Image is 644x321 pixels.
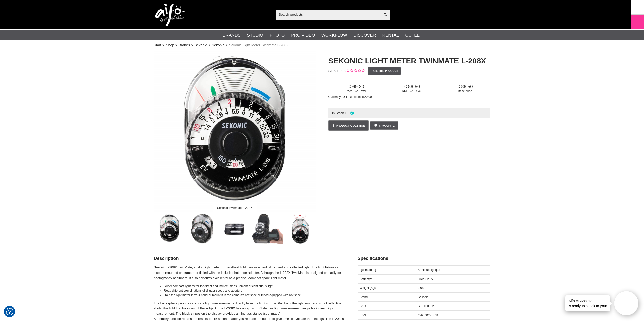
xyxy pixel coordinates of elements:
[568,298,607,303] h4: Aifo AI Assistant
[154,213,185,244] img: Sekonic Twinmate L-208X
[219,213,250,244] img: För direkt eller indirekt ljusmätning
[360,277,372,281] span: Batterityp
[247,32,263,39] a: Studio
[364,95,372,99] span: 20.00
[328,56,490,66] h1: Sekonic Light Meter Twinmate L-208X
[345,111,349,115] span: 18
[384,89,439,93] span: RRP, VAT excl.
[166,43,174,48] a: Shop
[328,69,346,73] span: SEK-L208
[209,43,211,48] span: >
[164,288,345,293] li: Read different combinations of shutter speed and aperture
[229,43,289,48] span: Sekonic Light Meter Twinmate L-208X
[276,11,381,18] input: Search products ...
[360,295,368,299] span: Brand
[418,268,440,272] span: Kontinuerligt ljus
[418,295,429,299] span: Sekonic
[405,32,422,39] a: Outlet
[285,213,315,244] img: Mätningsvinkel indirekt ljus, ca 33 grader
[328,84,384,89] span: 69.20
[164,293,345,298] li: Hold the light meter in your hand or mount it in the camera's hot shoe or tripod equipped with ho...
[384,84,439,89] span: 86.50
[291,32,315,39] a: Pro Video
[328,95,341,99] span: Currency
[332,111,344,115] span: In Stock
[187,213,217,244] img: Sekonic Twinmate L-208X
[328,120,369,131] a: Product question
[191,43,193,48] span: >
[370,121,398,130] a: Favourite
[358,255,490,262] h2: Specifications
[6,307,13,316] button: Consent Preferences
[179,43,190,48] a: Brands
[360,268,376,272] span: Ljusmätning
[154,51,316,212] img: Sekonic Twinmate L-208X
[155,4,185,27] img: logo.png
[213,203,257,212] div: Sekonic Twinmate L-208X
[154,255,345,262] h2: Description
[154,265,345,281] p: Sekonic L-208X TwinMate, analog light meter for handheld light measurement of incident and reflec...
[341,95,347,99] span: EUR
[6,308,13,315] img: Revisit consent button
[440,84,490,89] span: 86.50
[368,67,401,75] a: Rate this product
[195,43,207,48] a: Sekonic
[212,43,224,48] a: Sekonic
[565,295,610,311] div: is ready to speak to you!
[418,277,433,281] span: CR2032 3V
[226,43,228,48] span: >
[440,89,490,93] span: Base price
[328,89,384,93] span: Price, VAT excl.
[354,32,376,39] a: Discover
[360,286,376,290] span: Weight (Kg)
[154,43,161,48] a: Start
[350,111,354,115] i: In stock
[164,284,345,288] li: Super compact light meter for direct and indirect measurement of continuous light
[347,95,364,99] span: - Discount %
[252,213,283,244] img: Tillbehörssko medföljer
[360,313,366,317] span: EAN
[321,32,347,39] a: Workflow
[175,43,177,48] span: >
[418,313,440,317] span: 4962294013257
[162,43,164,48] span: >
[382,32,399,39] a: Rental
[418,304,434,308] span: SEK100362
[346,68,365,74] div: Customer rating: 0
[269,32,285,39] a: Photo
[418,286,424,290] span: 0.08
[360,304,366,308] span: SKU
[223,32,241,39] a: Brands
